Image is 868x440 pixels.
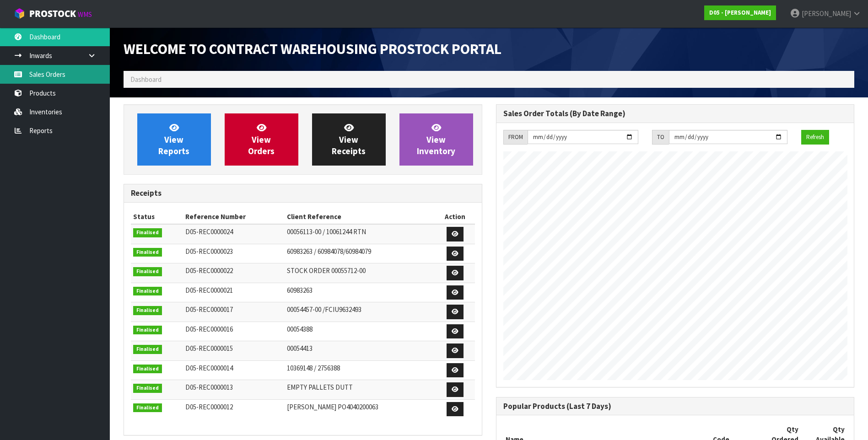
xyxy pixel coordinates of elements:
[287,383,353,392] span: EMPTY PALLETS DUTT
[133,228,162,237] span: Finalised
[503,130,528,145] div: FROM
[133,306,162,315] span: Finalised
[503,402,847,411] h3: Popular Products (Last 7 Days)
[78,10,92,19] small: WMS
[133,345,162,354] span: Finalised
[185,286,233,295] span: D05-REC0000021
[133,287,162,296] span: Finalised
[131,209,183,224] th: Status
[133,403,162,413] span: Finalised
[287,286,313,295] span: 60983263
[287,266,366,275] span: STOCK ORDER 00055712-00
[185,325,233,333] span: D05-REC0000016
[399,113,473,166] a: ViewInventory
[287,325,313,333] span: 00054388
[287,227,366,236] span: 00056113-00 / 10061244 RTN
[287,247,371,256] span: 60983263 / 60984078/60984079
[133,267,162,276] span: Finalised
[29,8,76,20] span: ProStock
[185,402,233,411] span: D05-REC0000012
[131,189,475,198] h3: Receipts
[124,40,501,58] span: Welcome to Contract Warehousing ProStock Portal
[185,227,233,236] span: D05-REC0000024
[709,9,771,16] strong: D05 - [PERSON_NAME]
[435,209,474,224] th: Action
[801,130,829,145] button: Refresh
[285,209,435,224] th: Client Reference
[133,326,162,335] span: Finalised
[225,113,298,166] a: ViewOrders
[503,109,847,118] h3: Sales Order Totals (By Date Range)
[287,364,340,372] span: 10369148 / 2756388
[185,266,233,275] span: D05-REC0000022
[802,9,851,18] span: [PERSON_NAME]
[137,113,211,166] a: ViewReports
[14,8,25,19] img: cube-alt.png
[287,402,378,411] span: [PERSON_NAME] PO4040200063
[158,122,189,156] span: View Reports
[183,209,285,224] th: Reference Number
[185,344,233,353] span: D05-REC0000015
[185,364,233,372] span: D05-REC0000014
[185,305,233,314] span: D05-REC0000017
[287,305,361,314] span: 00054457-00 /FCIU9632493
[417,122,455,156] span: View Inventory
[133,248,162,257] span: Finalised
[133,365,162,374] span: Finalised
[248,122,275,156] span: View Orders
[332,122,366,156] span: View Receipts
[312,113,386,166] a: ViewReceipts
[185,383,233,392] span: D05-REC0000013
[133,384,162,393] span: Finalised
[652,130,669,145] div: TO
[130,75,162,84] span: Dashboard
[185,247,233,256] span: D05-REC0000023
[287,344,313,353] span: 00054413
